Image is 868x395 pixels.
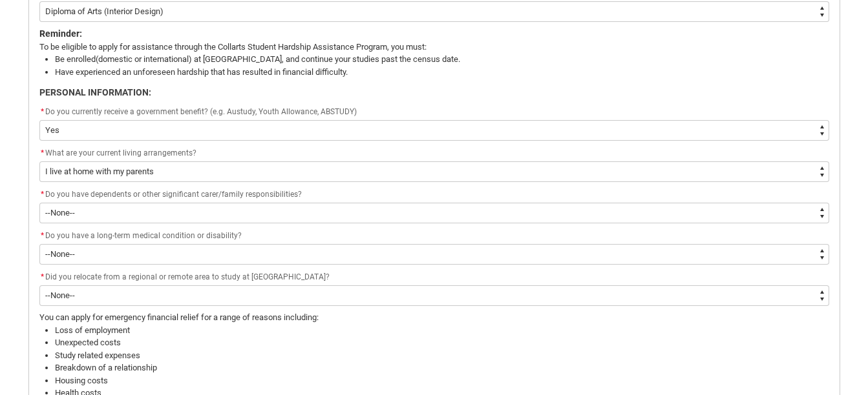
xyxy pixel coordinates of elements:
[41,231,44,240] abbr: required
[55,66,829,79] li: Have experienced an unforeseen hardship that has resulted in financial difficulty.
[39,28,82,39] strong: Reminder:
[55,324,829,337] li: Loss of employment
[55,361,829,374] li: Breakdown of a relationship
[45,231,242,240] span: Do you have a long-term medical condition or disability?
[39,311,829,324] p: You can apply for emergency financial relief for a range of reasons including:
[55,374,829,387] li: Housing costs
[55,336,829,349] li: Unexpected costs
[55,349,829,362] li: Study related expenses
[45,190,302,199] span: Do you have dependents or other significant carer/family responsibilities?
[39,87,151,97] strong: PERSONAL INFORMATION:
[41,190,44,199] abbr: required
[41,107,44,116] abbr: required
[39,41,829,54] p: To be eligible to apply for assistance through the Collarts Student Hardship Assistance Program, ...
[41,148,44,157] abbr: required
[55,53,829,66] li: Be enrolled(domestic or international) at [GEOGRAPHIC_DATA], and continue your studies past the c...
[45,107,357,116] span: Do you currently receive a government benefit? (e.g. Austudy, Youth Allowance, ABSTUDY)
[45,148,196,157] span: What are your current living arrangements?
[45,272,330,281] span: Did you relocate from a regional or remote area to study at [GEOGRAPHIC_DATA]?
[41,272,44,281] abbr: required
